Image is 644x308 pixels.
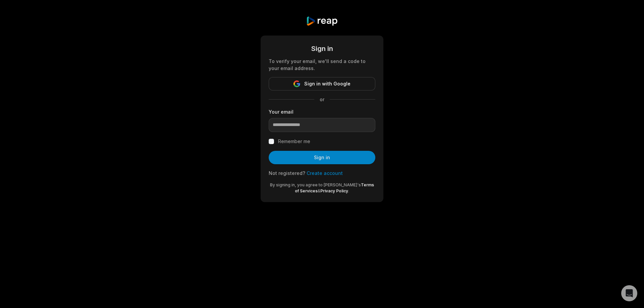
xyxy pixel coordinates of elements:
span: . [348,188,349,193]
a: Privacy Policy [320,188,348,193]
span: Not registered? [269,170,305,176]
a: Create account [307,170,343,176]
a: Terms of Services [295,182,374,193]
span: Sign in with Google [304,80,351,88]
button: Sign in with Google [269,77,375,90]
span: or [314,96,330,103]
div: Sign in [269,44,375,54]
button: Sign in [269,151,375,164]
div: Open Intercom Messenger [621,285,637,301]
div: To verify your email, we'll send a code to your email address. [269,58,375,72]
label: Remember me [278,137,310,145]
span: & [318,188,320,193]
label: Your email [269,108,375,115]
span: By signing in, you agree to [PERSON_NAME]'s [270,182,361,187]
img: reap [306,16,338,26]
